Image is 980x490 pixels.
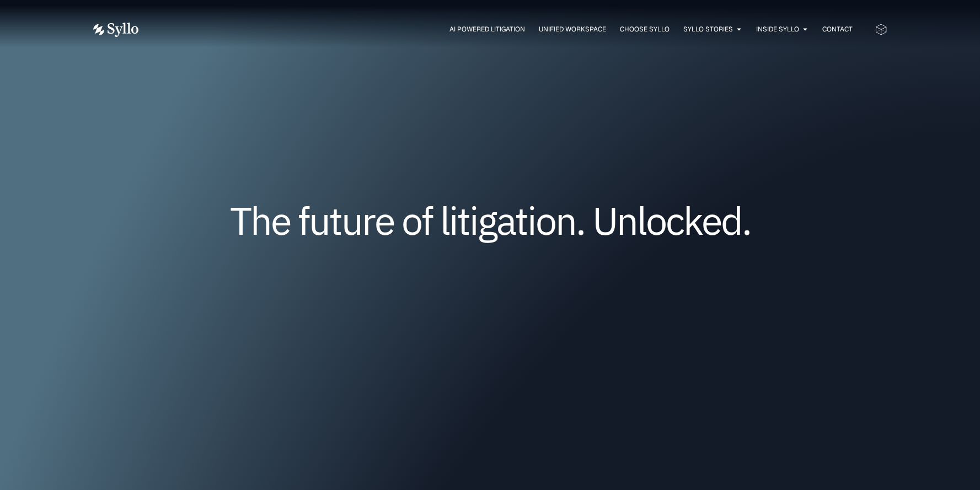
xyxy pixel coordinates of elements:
a: Contact [822,24,853,34]
a: Syllo Stories [683,24,733,34]
a: Choose Syllo [620,24,670,34]
div: Menu Toggle [160,24,853,35]
nav: Menu [160,24,853,35]
a: Unified Workspace [539,24,606,34]
img: Vector [93,23,138,37]
a: AI Powered Litigation [449,24,525,34]
h1: The future of litigation. Unlocked. [159,202,821,239]
a: Inside Syllo [756,24,799,34]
